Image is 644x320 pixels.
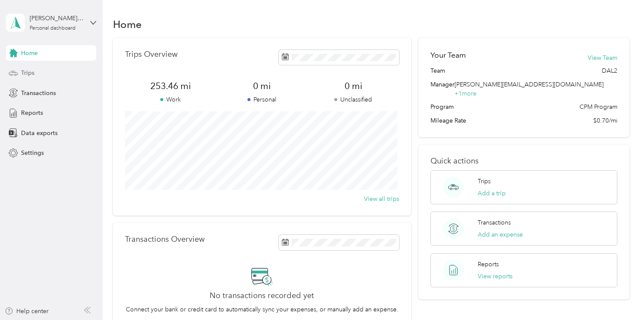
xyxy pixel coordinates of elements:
[5,307,49,316] button: Help center
[430,66,445,75] span: Team
[593,116,617,125] span: $0.70/mi
[308,95,399,104] p: Unclassified
[602,66,617,75] span: DAL2
[21,129,58,138] span: Data exports
[21,49,38,58] span: Home
[588,53,617,62] button: View Team
[478,260,499,269] p: Reports
[430,116,466,125] span: Mileage Rate
[478,177,491,186] p: Trips
[210,291,314,300] h2: No transactions recorded yet
[596,272,644,320] iframe: Everlance-gr Chat Button Frame
[30,14,83,23] div: [PERSON_NAME][EMAIL_ADDRESS][DOMAIN_NAME]
[580,102,617,111] span: CPM Program
[125,80,217,92] span: 253.46 mi
[478,189,506,198] button: Add a trip
[430,102,454,111] span: Program
[125,235,204,244] p: Transactions Overview
[113,20,142,29] h1: Home
[217,80,308,92] span: 0 mi
[126,305,398,314] p: Connect your bank or credit card to automatically sync your expenses, or manually add an expense.
[308,80,399,92] span: 0 mi
[125,95,217,104] p: Work
[21,108,43,117] span: Reports
[430,50,466,61] h2: Your Team
[30,26,76,31] div: Personal dashboard
[21,148,44,157] span: Settings
[364,194,399,203] button: View all trips
[125,50,177,59] p: Trips Overview
[478,230,523,239] button: Add an expense
[21,68,34,77] span: Trips
[430,80,455,98] span: Manager
[478,272,513,281] button: View reports
[455,81,604,88] span: [PERSON_NAME][EMAIL_ADDRESS][DOMAIN_NAME]
[217,95,308,104] p: Personal
[430,157,617,166] p: Quick actions
[478,218,511,227] p: Transactions
[455,90,476,97] span: + 1 more
[21,89,56,98] span: Transactions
